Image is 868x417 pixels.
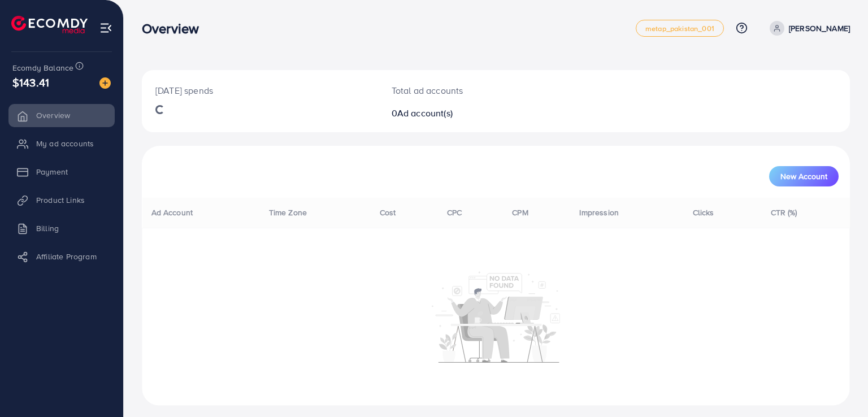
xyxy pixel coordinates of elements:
h3: Overview [142,20,208,37]
a: metap_pakistan_001 [636,20,724,37]
img: menu [99,21,112,34]
p: Total ad accounts [392,84,541,97]
span: metap_pakistan_001 [645,25,714,32]
a: [PERSON_NAME] [765,21,850,36]
img: logo [11,16,88,33]
span: Ecomdy Balance [12,62,73,73]
span: $143.41 [12,74,49,90]
span: Ad account(s) [397,107,453,119]
button: New Account [769,166,839,186]
img: image [99,77,111,89]
h2: 0 [392,108,541,119]
p: [PERSON_NAME] [789,21,850,35]
p: [DATE] spends [155,84,364,97]
span: New Account [780,172,827,180]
